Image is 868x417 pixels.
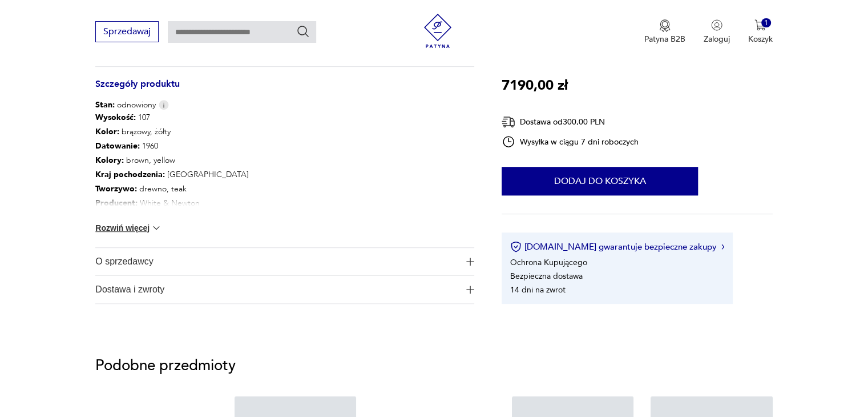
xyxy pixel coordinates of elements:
img: Ikona koszyka [754,19,766,31]
button: Sprzedawaj [95,21,159,42]
button: Dodaj do koszyka [502,167,698,195]
p: Podobne przedmioty [95,359,772,372]
button: Ikona plusaDostawa i zwroty [95,276,474,303]
a: Sprzedawaj [95,29,159,37]
span: O sprzedawcy [95,248,458,275]
p: drewno, teak [95,182,249,197]
b: Tworzywo : [95,183,137,194]
span: Dostawa i zwroty [95,276,458,303]
p: [GEOGRAPHIC_DATA] [95,168,249,182]
button: Ikona plusaO sprzedawcy [95,248,474,275]
button: [DOMAIN_NAME] gwarantuje bezpieczne zakupy [510,241,724,252]
button: 1Koszyk [748,19,773,45]
img: Patyna - sklep z meblami i dekoracjami vintage [421,14,455,48]
p: brown, yellow [95,154,249,168]
button: Zaloguj [704,19,730,45]
li: Bezpieczna dostawa [510,271,583,282]
button: Patyna B2B [644,19,685,45]
p: White & Newton [95,197,249,211]
a: Ikona medaluPatyna B2B [644,19,685,45]
img: Ikona plusa [466,286,474,294]
p: 1960 [95,139,249,154]
div: Dostawa od 300,00 PLN [502,115,639,129]
b: Kolor: [95,126,119,137]
b: Wysokość : [95,112,136,123]
img: chevron down [151,222,162,234]
b: Stan: [95,99,115,110]
img: Ikona medalu [659,19,671,32]
img: Info icon [159,100,169,110]
img: Ikona certyfikatu [510,241,522,252]
p: Koszyk [748,34,773,45]
div: Wysyłka w ciągu 7 dni roboczych [502,135,639,149]
span: odnowiony [95,99,156,111]
p: Patyna B2B [644,34,685,45]
h3: Szczegóły produktu [95,81,474,99]
div: 1 [761,18,771,28]
li: 14 dni na zwrot [510,284,566,295]
b: Datowanie : [95,141,140,151]
img: Ikona dostawy [502,115,515,129]
button: Rozwiń więcej [95,222,162,234]
p: 7190,00 zł [502,75,568,97]
p: Zaloguj [704,34,730,45]
img: Ikona strzałki w prawo [721,244,725,250]
button: Szukaj [296,25,310,38]
p: 107 [95,111,249,125]
img: Ikona plusa [466,258,474,266]
img: Ikonka użytkownika [711,19,722,31]
li: Ochrona Kupującego [510,257,587,268]
b: Producent : [95,198,138,209]
b: Kraj pochodzenia : [95,169,165,180]
p: brązowy, żółty [95,125,249,139]
b: Kolory : [95,155,124,166]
